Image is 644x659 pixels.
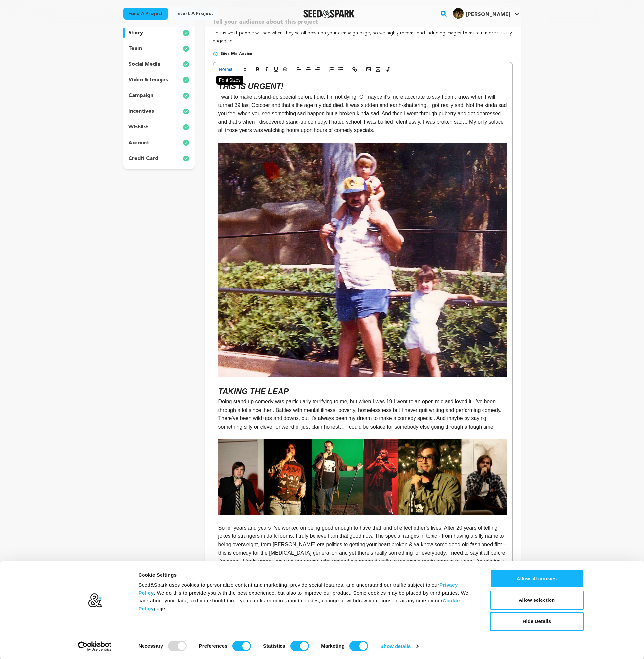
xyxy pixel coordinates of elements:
[123,8,168,20] a: Fund a project
[138,643,163,649] strong: Necessary
[123,153,195,164] button: credit card
[183,108,189,115] img: check-circle-full.svg
[213,51,218,57] img: help-circle.svg
[452,7,521,21] span: Bartolone T.'s Profile
[172,8,218,20] a: Start a project
[218,387,289,396] em: TAKING THE LEAP
[123,91,195,101] button: campaign
[453,8,510,19] div: Bartolone T.'s Profile
[183,139,189,147] img: check-circle-full.svg
[466,12,510,17] span: [PERSON_NAME]
[218,550,507,572] span: there's really something for everybody. I need to say it all before I’m gone. It feels urgent kno...
[88,593,102,608] img: logo
[183,123,189,131] img: check-circle-full.svg
[218,94,508,133] span: I want to make a stand-up special before I die. I’m not dying. Or maybe it's more accurate to say...
[218,525,507,556] span: So for years and years I’ve worked on being good enough to have that kind of effect other’s lives...
[221,51,252,57] span: Give me advice
[128,60,160,68] p: social media
[452,7,521,19] a: Bartolone T.'s Profile
[183,92,189,100] img: check-circle-full.svg
[123,75,195,85] button: video & images
[303,10,355,18] a: Seed&Spark Homepage
[218,143,507,377] img: 1755722070-DadZoo.jpg
[128,123,148,131] p: wishlist
[123,28,195,38] button: story
[123,138,195,148] button: account
[128,29,143,37] p: story
[220,550,358,556] span: his is comedy for the [MEDICAL_DATA] generation and yet,
[128,92,153,100] p: campaign
[183,155,189,162] img: check-circle-full.svg
[128,108,154,115] p: incentives
[218,439,507,515] img: 1755559638-Standup2.jpg
[123,59,195,70] button: social media
[381,641,418,651] a: Show details
[321,643,345,649] strong: Marketing
[303,10,355,18] img: Seed&Spark Logo Dark Mode
[138,582,458,596] a: Privacy Policy
[183,45,189,53] img: check-circle-full.svg
[123,43,195,54] button: team
[263,643,285,649] strong: Statistics
[218,82,284,91] em: THIS IS URGENT!
[66,641,124,651] a: Usercentrics Cookiebot - opens in a new window
[213,29,513,45] p: This is what people will see when they scroll down on your campaign page, so we highly recommend ...
[218,399,503,430] span: Doing stand-up comedy was particularly terrifying to me, but when I was 19 I went to an open mic ...
[128,45,142,53] p: team
[183,60,189,68] img: check-circle-full.svg
[490,591,584,610] button: Allow selection
[199,643,228,649] strong: Preferences
[128,155,158,162] p: credit card
[128,76,168,84] p: video & images
[183,76,189,84] img: check-circle-full.svg
[138,571,475,579] div: Cookie Settings
[183,29,189,37] img: check-circle-full.svg
[453,8,464,19] img: 2af89dd7856d7af4.jpg
[128,139,149,147] p: account
[123,106,195,117] button: incentives
[123,122,195,132] button: wishlist
[490,612,584,631] button: Hide Details
[138,581,475,613] div: Seed&Spark uses cookies to personalize content and marketing, provide social features, and unders...
[490,569,584,588] button: Allow all cookies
